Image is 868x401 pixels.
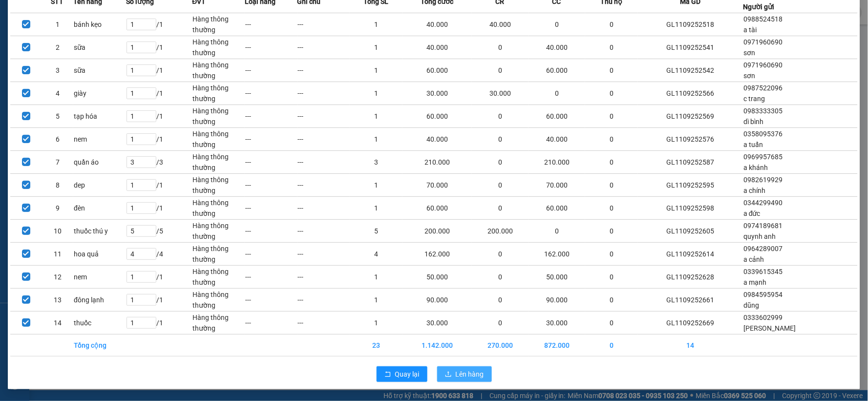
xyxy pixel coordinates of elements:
td: giày [73,82,126,105]
td: --- [297,59,350,82]
td: 0 [585,151,638,174]
td: 0 [472,266,529,289]
td: Hàng thông thường [192,128,245,151]
td: 0 [472,128,529,151]
td: GL1109252595 [638,174,743,197]
td: 40.000 [402,13,472,36]
span: 0984595954 [743,291,783,298]
td: --- [245,82,297,105]
td: nem [73,266,126,289]
td: 0 [472,312,529,335]
span: a đức [743,210,761,217]
td: 40.000 [472,13,529,36]
span: 0339615345 [743,268,783,275]
td: 0 [585,197,638,220]
td: 0 [585,36,638,59]
td: / 5 [126,220,192,243]
td: Hàng thông thường [192,266,245,289]
td: Hàng thông thường [192,82,245,105]
td: Tổng cộng [73,335,126,357]
td: 0 [472,151,529,174]
td: 90.000 [529,289,585,312]
td: GL1109252569 [638,105,743,128]
span: quynh anh [743,232,776,240]
td: 872.000 [529,335,585,357]
td: 60.000 [402,105,472,128]
td: 0 [585,266,638,289]
td: Hàng thông thường [192,220,245,243]
td: 8 [42,174,74,197]
td: 1.142.000 [402,335,472,357]
td: 4 [350,243,402,266]
td: --- [245,174,297,197]
span: 0988524518 [743,15,783,23]
td: / 1 [126,13,192,36]
td: Hàng thông thường [192,13,245,36]
td: 4 [42,82,74,105]
td: --- [297,289,350,312]
td: / 3 [126,151,192,174]
td: Hàng thông thường [192,312,245,335]
td: 5 [350,220,402,243]
td: 5 [42,105,74,128]
td: 0 [585,128,638,151]
td: / 1 [126,105,192,128]
td: 0 [472,289,529,312]
td: bánh kẹo [73,13,126,36]
td: thuốc thú y [73,220,126,243]
td: / 1 [126,36,192,59]
td: 0 [585,82,638,105]
td: 40.000 [402,128,472,151]
td: GL1109252669 [638,312,743,335]
td: 200.000 [402,220,472,243]
td: 162.000 [529,243,585,266]
td: 12 [42,266,74,289]
span: rollback [384,371,391,379]
td: đèn [73,197,126,220]
td: / 4 [126,243,192,266]
td: 0 [472,197,529,220]
td: đông lạnh [73,289,126,312]
td: 0 [472,174,529,197]
td: GL1109252542 [638,59,743,82]
td: --- [245,151,297,174]
span: a cảnh [743,255,764,263]
td: 0 [585,335,638,357]
td: quần áo [73,151,126,174]
td: 210.000 [402,151,472,174]
td: 40.000 [402,36,472,59]
td: 50.000 [402,266,472,289]
td: 0 [472,105,529,128]
td: / 1 [126,197,192,220]
td: --- [245,36,297,59]
td: 0 [585,105,638,128]
td: --- [297,220,350,243]
td: 1 [350,36,402,59]
span: a chính [743,187,765,194]
td: 0 [585,289,638,312]
td: 1 [350,59,402,82]
td: Hàng thông thường [192,243,245,266]
td: --- [297,266,350,289]
button: uploadLên hàng [437,366,492,382]
td: GL1109252605 [638,220,743,243]
td: 70.000 [402,174,472,197]
td: 14 [638,335,743,357]
td: --- [297,82,350,105]
span: dì bình [743,118,763,126]
span: 0333602999 [743,314,783,321]
td: / 1 [126,82,192,105]
td: 0 [529,13,585,36]
td: 0 [585,220,638,243]
td: 60.000 [402,59,472,82]
td: 1 [350,289,402,312]
td: 60.000 [402,197,472,220]
td: GL1109252541 [638,36,743,59]
td: --- [297,197,350,220]
td: Hàng thông thường [192,174,245,197]
td: sữa [73,59,126,82]
span: 0987522096 [743,84,783,92]
span: c trang [743,95,765,103]
td: 3 [350,151,402,174]
span: Lên hàng [456,369,484,380]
